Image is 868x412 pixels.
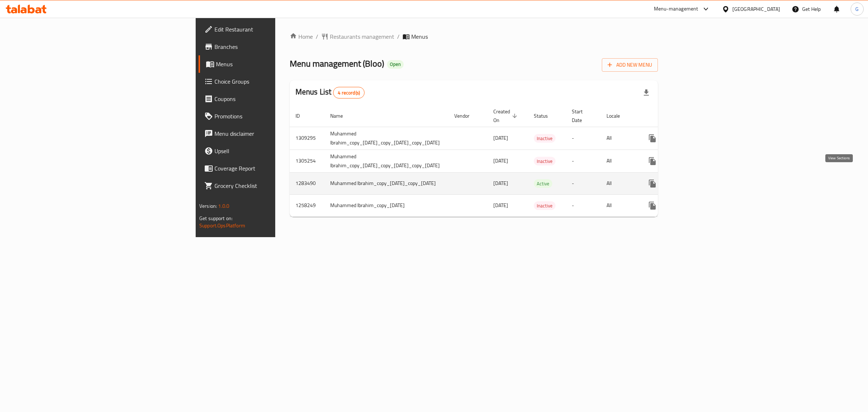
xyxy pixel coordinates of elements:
td: Muhammed Ibrahim_copy_[DATE]_copy_[DATE]_copy_[DATE] [324,127,448,150]
span: Start Date [572,107,592,125]
td: All [601,172,638,194]
span: Coupons [214,94,335,103]
a: Branches [199,38,341,55]
span: Created On [493,107,519,125]
a: Grocery Checklist [199,177,341,194]
a: Coverage Report [199,160,341,177]
button: more [644,152,661,170]
span: Open [387,61,404,67]
span: Active [534,180,552,188]
div: Active [534,179,552,188]
span: 1.0.0 [218,201,229,211]
span: Get support on: [199,214,233,223]
td: Muhammed Ibrahim_copy_[DATE]_copy_[DATE] [324,172,448,194]
span: Vendor [454,112,479,120]
span: Version: [199,201,217,211]
nav: breadcrumb [290,32,658,41]
div: Inactive [534,201,556,210]
td: Muhammed Ibrahim_copy_[DATE] [324,194,448,216]
span: Branches [214,42,335,51]
div: Menu-management [654,5,698,13]
th: Actions [638,105,719,127]
span: Choice Groups [214,77,335,86]
span: [DATE] [493,133,508,143]
div: Open [387,60,404,69]
td: All [601,194,638,216]
span: 4 record(s) [333,89,364,96]
a: Promotions [199,108,341,125]
button: Add New Menu [602,58,658,72]
a: Menus [199,55,341,73]
a: Support.OpsPlatform [199,221,245,230]
td: - [566,194,601,216]
span: Inactive [534,134,556,143]
a: Restaurants management [321,32,394,41]
span: Edit Restaurant [214,25,335,34]
a: Choice Groups [199,73,341,90]
div: Export file [638,84,655,101]
span: Add New Menu [608,60,652,70]
td: - [566,150,601,172]
a: Upsell [199,142,341,160]
td: All [601,127,638,150]
span: Menus [216,60,335,68]
span: [DATE] [493,201,508,210]
span: Locale [607,112,629,120]
span: Promotions [214,112,335,121]
span: Menu management ( Bloo ) [290,55,384,72]
span: Status [534,112,557,120]
a: Edit Restaurant [199,21,341,38]
td: All [601,150,638,172]
span: Restaurants management [330,32,394,41]
li: / [397,32,400,41]
td: - [566,172,601,194]
a: Coupons [199,90,341,108]
button: more [644,175,661,192]
span: Name [330,112,352,120]
span: [DATE] [493,178,508,188]
td: - [566,127,601,150]
table: enhanced table [290,105,719,217]
button: more [644,130,661,147]
span: ID [295,112,309,120]
button: more [644,197,661,214]
span: Inactive [534,157,556,165]
div: [GEOGRAPHIC_DATA] [732,5,780,13]
span: Upsell [214,147,335,155]
div: Total records count [333,87,365,98]
span: G [855,5,859,13]
a: Menu disclaimer [199,125,341,142]
span: Menu disclaimer [214,129,335,138]
h2: Menus List [295,87,365,98]
span: Menus [411,32,428,41]
span: Inactive [534,202,556,210]
span: [DATE] [493,156,508,165]
span: Grocery Checklist [214,181,335,190]
span: Coverage Report [214,164,335,173]
td: Muhammed Ibrahim_copy_[DATE]_copy_[DATE]_copy_[DATE] [324,150,448,172]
